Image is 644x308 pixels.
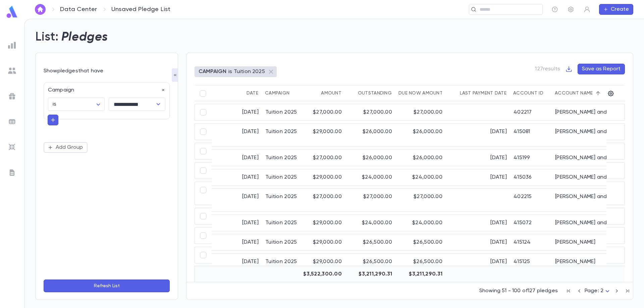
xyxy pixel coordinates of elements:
div: $3,211,290.31 [395,266,446,282]
div: [DATE] [212,150,262,166]
button: Sort [593,88,603,99]
div: Last Payment Date [460,90,506,96]
span: Page: 2 [585,288,603,294]
h2: List: [35,30,59,45]
div: $24,000.00 [395,215,446,231]
a: Data Center [60,6,97,13]
div: Campaign [44,83,165,94]
div: [DATE] [446,234,510,250]
div: [DATE] [446,169,510,185]
button: Create [599,4,633,15]
p: CAMPAIGN [199,68,226,75]
div: 402217 [510,104,552,120]
div: $3,211,290.31 [345,266,395,282]
div: $24,000.00 [395,169,446,185]
div: [DATE] [446,254,510,270]
div: [DATE] [212,104,262,120]
div: Due Now Amount [398,90,443,96]
div: 415124 [510,234,552,250]
div: $26,500.00 [345,234,395,250]
div: [DATE] [212,254,262,270]
button: Open [154,100,163,109]
img: students_grey.60c7aba0da46da39d6d829b817ac14fc.svg [8,67,16,75]
div: 402215 [510,189,552,211]
div: is [48,98,105,111]
div: 415081 [510,124,552,146]
p: Unsaved Pledge List [111,6,170,13]
div: $29,000.00 [309,124,345,146]
div: $29,000.00 [309,234,345,250]
div: $26,500.00 [395,254,446,270]
p: is Tuition 2025 [228,68,265,75]
h2: Pledges [61,30,108,45]
img: home_white.a664292cf8c1dea59945f0da9f25487c.svg [36,7,44,12]
div: Account Name [555,90,593,96]
div: $29,000.00 [309,215,345,231]
div: [DATE] [212,234,262,250]
div: $27,000.00 [395,189,446,211]
div: $24,000.00 [345,169,395,185]
button: Add Group [44,142,88,153]
div: [DATE] [446,215,510,231]
div: Tuition 2025 [262,150,309,166]
div: $27,000.00 [395,104,446,120]
div: Tuition 2025 [262,169,309,185]
div: $27,000.00 [309,150,345,166]
div: $26,000.00 [395,124,446,146]
div: $26,000.00 [395,150,446,166]
div: Tuition 2025 [262,234,309,250]
div: [DATE] [212,215,262,231]
div: 415125 [510,254,552,270]
div: $27,000.00 [345,104,395,120]
div: Tuition 2025 [262,189,309,211]
img: reports_grey.c525e4749d1bce6a11f5fe2a8de1b229.svg [8,41,16,49]
div: Tuition 2025 [262,104,309,120]
div: $27,000.00 [345,189,395,211]
div: $29,000.00 [309,254,345,270]
div: $27,000.00 [309,189,345,211]
div: Tuition 2025 [262,254,309,270]
div: 415072 [510,215,552,231]
div: [DATE] [212,124,262,146]
div: CAMPAIGNis Tuition 2025 [195,66,277,77]
img: imports_grey.530a8a0e642e233f2baf0ef88e8c9fcb.svg [8,143,16,151]
div: $26,500.00 [395,234,446,250]
div: $29,000.00 [309,169,345,185]
img: campaigns_grey.99e729a5f7ee94e3726e6486bddda8f1.svg [8,92,16,100]
img: batches_grey.339ca447c9d9533ef1741baa751efc33.svg [8,118,16,126]
img: letters_grey.7941b92b52307dd3b8a917253454ce1c.svg [8,169,16,177]
img: logo [5,5,19,18]
div: Date [247,90,258,96]
div: $24,000.00 [345,215,395,231]
div: 415199 [510,150,552,166]
div: Page: 2 [585,286,611,296]
div: 415036 [510,169,552,185]
div: Amount [321,90,341,96]
div: Show pledges that have [44,68,170,74]
div: [DATE] [446,150,510,166]
button: Save as Report [578,64,625,74]
div: [DATE] [212,189,262,211]
div: [DATE] [212,169,262,185]
div: Campaign [265,90,289,96]
div: $3,522,300.00 [309,266,345,282]
div: [DATE] [446,124,510,146]
div: Account ID [513,90,543,96]
div: $26,000.00 [345,124,395,146]
p: Showing 51 - 100 of 127 pledges [479,288,558,294]
span: is [53,102,56,107]
button: Refresh List [44,280,170,292]
div: $27,000.00 [309,104,345,120]
div: Outstanding [358,90,392,96]
div: Tuition 2025 [262,124,309,146]
div: Tuition 2025 [262,215,309,231]
p: 127 results [535,66,560,72]
div: $26,000.00 [345,150,395,166]
div: $26,500.00 [345,254,395,270]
